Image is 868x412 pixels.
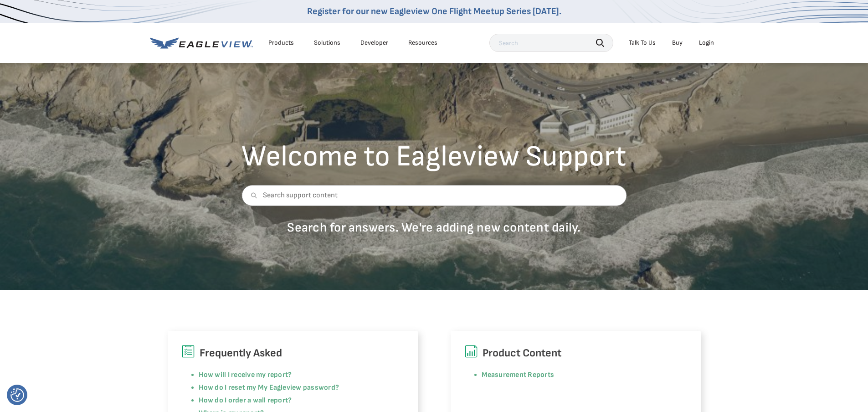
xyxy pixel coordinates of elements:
button: Consent Preferences [10,388,24,402]
a: How do I order a wall report? [199,396,292,405]
a: Developer [360,39,388,47]
div: Solutions [314,39,340,47]
div: Resources [408,39,437,47]
a: Register for our new Eagleview One Flight Meetup Series [DATE]. [307,6,561,17]
h6: Product Content [464,345,687,362]
p: Search for answers. We're adding new content daily. [241,220,627,236]
input: Search [489,34,613,52]
div: Talk To Us [629,39,656,47]
img: Revisit consent button [10,388,24,402]
input: Search support content [241,185,627,206]
h6: Frequently Asked [181,345,404,362]
div: Login [699,39,714,47]
a: Buy [672,39,683,47]
a: How do I reset my My Eagleview password? [199,383,339,392]
div: Products [268,39,294,47]
a: Measurement Reports [482,371,555,379]
a: How will I receive my report? [199,371,292,379]
h2: Welcome to Eagleview Support [241,142,627,171]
